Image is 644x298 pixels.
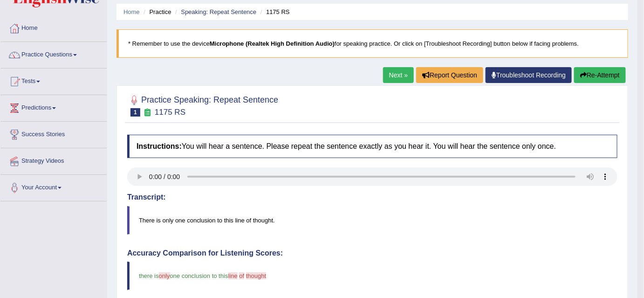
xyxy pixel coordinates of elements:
h4: You will hear a sentence. Please repeat the sentence exactly as you hear it. You will hear the se... [127,135,617,158]
span: only [159,272,170,279]
a: Next » [383,67,414,83]
a: Your Account [0,175,107,198]
button: Re-Attempt [574,67,626,83]
a: Success Stories [0,122,107,145]
a: Home [123,8,140,15]
li: Practice [141,7,171,16]
span: one conclusion to this [170,272,228,279]
a: Home [0,15,107,39]
span: of [239,272,244,279]
span: line [228,272,238,279]
h4: Transcript: [127,193,617,201]
span: thought [246,272,266,279]
b: Microphone (Realtek High Definition Audio) [210,40,335,47]
span: 1 [130,108,140,117]
a: Practice Questions [0,42,107,65]
button: Report Question [416,67,483,83]
blockquote: * Remember to use the device for speaking practice. Or click on [Troubleshoot Recording] button b... [116,29,628,58]
a: Predictions [0,95,107,118]
span: there is [139,272,159,279]
h4: Accuracy Comparison for Listening Scores: [127,249,617,257]
li: 1175 RS [258,7,290,16]
small: 1175 RS [155,108,185,117]
h2: Practice Speaking: Repeat Sentence [127,93,278,117]
blockquote: There is only one conclusion to this line of thought. [127,206,617,235]
a: Tests [0,69,107,92]
a: Speaking: Repeat Sentence [181,8,256,15]
b: Instructions: [137,142,182,150]
small: Exam occurring question [143,108,152,117]
a: Troubleshoot Recording [486,67,572,83]
a: Strategy Videos [0,148,107,172]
